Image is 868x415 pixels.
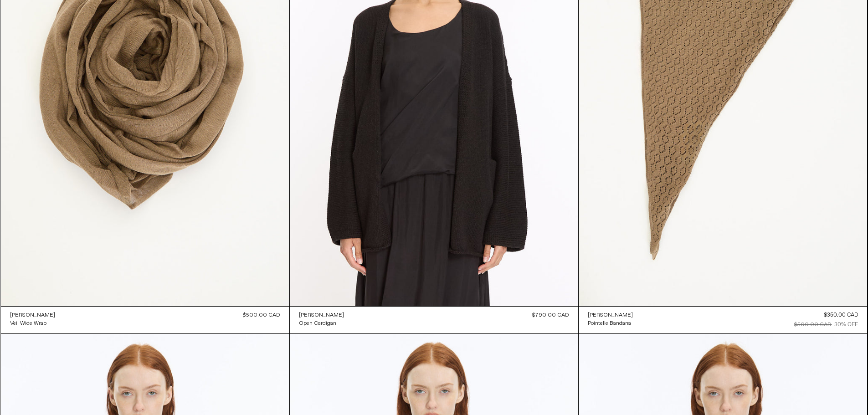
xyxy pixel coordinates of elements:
[532,311,569,319] div: $790.00 CAD
[588,312,633,319] div: [PERSON_NAME]
[299,311,344,319] a: [PERSON_NAME]
[10,320,46,328] div: Veil Wide Wrap
[588,319,633,328] a: Pointelle Bandana
[243,311,280,319] div: $500.00 CAD
[299,319,344,328] a: Open Cardigan
[588,320,631,328] div: Pointelle Bandana
[10,319,55,328] a: Veil Wide Wrap
[824,311,858,319] div: $350.00 CAD
[588,311,633,319] a: [PERSON_NAME]
[794,321,832,329] div: $500.00 CAD
[299,312,344,319] div: [PERSON_NAME]
[834,321,858,329] div: 30% OFF
[299,320,336,328] div: Open Cardigan
[10,312,55,319] div: [PERSON_NAME]
[10,311,55,319] a: [PERSON_NAME]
